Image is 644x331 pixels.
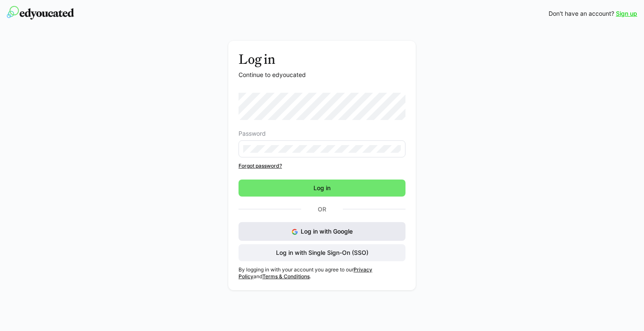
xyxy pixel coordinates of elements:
p: Continue to edyoucated [239,71,405,79]
button: Log in [239,180,405,197]
a: Forgot password? [239,163,405,169]
span: Log in with Single Sign-On (SSO) [275,248,370,257]
button: Log in with Google [239,222,405,241]
img: edyoucated [7,6,74,20]
span: Log in [312,184,332,192]
button: Log in with Single Sign-On (SSO) [239,244,405,261]
a: Terms & Conditions [262,273,310,280]
h3: Log in [239,51,405,67]
span: Log in with Google [301,228,353,235]
a: Privacy Policy [239,266,372,280]
span: Password [239,130,266,137]
span: Don't have an account? [549,9,614,18]
p: By logging in with your account you agree to our and . [239,266,405,280]
a: Sign up [616,9,637,18]
p: Or [301,203,343,215]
